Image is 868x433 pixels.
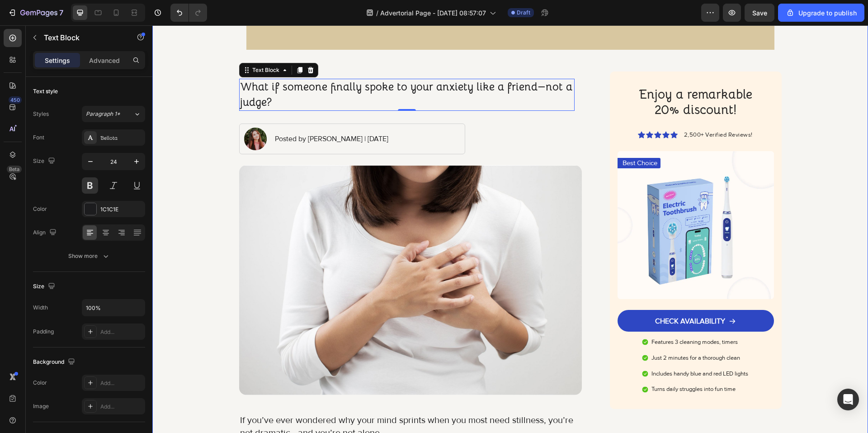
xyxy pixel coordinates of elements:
[9,96,22,104] div: 450
[33,87,58,95] div: Text style
[33,205,47,213] div: Color
[152,25,868,433] iframe: Design area
[837,389,859,410] div: Open Intercom Messenger
[778,4,864,22] button: Upgrade to publish
[100,328,143,336] div: Add...
[33,402,49,410] div: Image
[33,133,44,142] div: Font
[472,61,614,93] h2: Enjoy a remarkable 20% discount!
[33,356,77,368] div: Background
[503,291,573,301] p: CHECK AVAILABILITY
[745,4,774,22] button: Save
[59,7,63,18] p: 7
[100,403,143,411] div: Add...
[33,328,54,336] div: Padding
[4,4,67,22] button: 7
[82,300,145,316] input: Auto
[33,281,57,293] div: Size
[7,166,22,173] div: Beta
[376,8,378,18] span: /
[86,110,120,118] span: Paragraph 1*
[45,56,70,65] p: Settings
[517,9,530,17] span: Draft
[470,133,505,143] p: Best Choice
[82,106,145,122] button: Paragraph 1*
[499,345,596,352] p: Includes handy blue and red LED lights
[465,285,621,306] a: CHECK AVAILABILITY
[532,106,600,113] span: 2,500+ Verified Reviews!
[499,360,596,368] p: Turns daily struggles into fun time
[499,313,596,321] p: Features 3 cleaning modes, timers
[499,329,596,337] p: Just 2 minutes for a thorough clean
[100,134,143,142] div: Bellota
[380,8,486,18] span: Advertorial Page - [DATE] 08:57:07
[786,8,857,18] div: Upgrade to publish
[170,4,207,22] div: Undo/Redo
[33,227,58,239] div: Align
[89,56,120,65] p: Advanced
[752,9,767,17] span: Save
[68,252,110,261] div: Show more
[88,389,429,414] p: If you’ve ever wondered why your mind sprints when you most need stillness, you’re not dramatic—a...
[33,110,49,118] div: Styles
[100,205,143,214] div: 1C1C1E
[33,155,57,167] div: Size
[44,32,121,43] p: Text Block
[33,379,47,387] div: Color
[33,304,48,312] div: Width
[100,379,143,387] div: Add...
[33,248,145,264] button: Show more
[465,126,621,274] img: gempages_580597363031147438-8b156823-e87f-4faf-bca9-f5522431ea96.webp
